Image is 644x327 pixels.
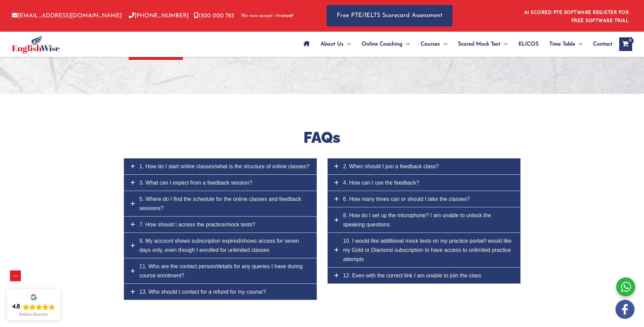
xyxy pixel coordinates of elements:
a: CoursesMenu Toggle [415,32,453,56]
span: 13. Who should I contact for a refund for my course? [140,289,266,295]
span: Menu Toggle [575,32,582,56]
a: 7. How should I access the practice/mock tests? [124,217,317,233]
img: white-facebook.png [615,300,634,319]
a: Online CoachingMenu Toggle [356,32,415,56]
a: 11. Who are the contact person/details for any queries I have during course enrolment? [124,258,317,283]
span: 10. I would like additional mock tests on my practice portal/I would like my Gold or Diamond subs... [343,238,512,262]
a: Free PTE/IELTS Scorecard Assessment [327,5,453,27]
span: Scored Mock Test [458,32,500,56]
div: Read our 721 reviews [19,312,48,316]
a: 2. When should I join a feedback class? [328,158,520,174]
a: ELICOS [513,32,544,56]
a: 6. How many times can or should I take the classes? [328,191,520,207]
span: Menu Toggle [403,32,410,56]
a: [PHONE_NUMBER] [129,13,189,19]
aside: Header Widget 1 [520,5,632,27]
a: About UsMenu Toggle [315,32,356,56]
span: Time Table [549,32,575,56]
a: View Shopping Cart, empty [619,37,632,51]
div: Rating: 4.8 out of 5 [12,303,55,311]
span: Menu Toggle [344,32,351,56]
span: We now accept [241,13,273,19]
a: 10. I would like additional mock tests on my practice portal/I would like my Gold or Diamond subs... [328,233,520,267]
span: Online Coaching [362,32,403,56]
span: Contact [593,32,612,56]
span: 8. How do I set up the microphone? I am unable to unlock the speaking questions. [343,212,491,227]
h2: FAQs [124,128,521,148]
span: 12. Even with the correct link I am unable to join the class [343,273,481,278]
span: 6. How many times can or should I take the classes? [343,196,470,202]
span: Menu Toggle [440,32,447,56]
a: 13. Who should I contact for a refund for my course? [124,284,317,300]
span: 3. What can I expect from a feedback session? [140,180,253,186]
span: 2. When should I join a feedback class? [343,163,439,169]
span: Courses [421,32,440,56]
span: ELICOS [518,32,538,56]
a: Time TableMenu Toggle [544,32,588,56]
a: 4. How can I use the feedback? [328,175,520,191]
a: Scored Mock TestMenu Toggle [453,32,513,56]
a: 1. How do I start online classes/what is the structure of online classes? [124,158,317,174]
a: 8. How do I set up the microphone? I am unable to unlock the speaking questions. [328,207,520,233]
span: About Us [320,32,344,56]
span: 7. How should I access the practice/mock tests? [140,222,255,227]
a: 5. Where do I find the schedule for the online classes and feedback sessions? [124,191,317,216]
span: 5. Where do I find the schedule for the online classes and feedback sessions? [140,196,301,211]
a: AI SCORED PTE SOFTWARE REGISTER FOR FREE SOFTWARE TRIAL [524,10,629,23]
img: cropped-ew-logo [12,35,60,54]
a: 9. My account shows subscription expired/shows access for seven days only, even though I enrolled... [124,233,317,258]
a: 3. What can I expect from a feedback session? [124,175,317,191]
a: 1300 000 783 [194,13,234,19]
a: Contact [588,32,612,56]
span: 1. How do I start online classes/what is the structure of online classes? [140,163,310,169]
span: 4. How can I use the feedback? [343,180,419,186]
span: Menu Toggle [500,32,508,56]
a: [EMAIL_ADDRESS][DOMAIN_NAME] [12,13,122,19]
div: 4.8 [12,303,20,311]
nav: Site Navigation: Main Menu [298,32,612,56]
span: 9. My account shows subscription expired/shows access for seven days only, even though I enrolled... [140,238,299,253]
img: Afterpay-Logo [275,14,293,18]
span: 11. Who are the contact person/details for any queries I have during course enrolment? [140,263,303,278]
a: 12. Even with the correct link I am unable to join the class [328,268,520,283]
